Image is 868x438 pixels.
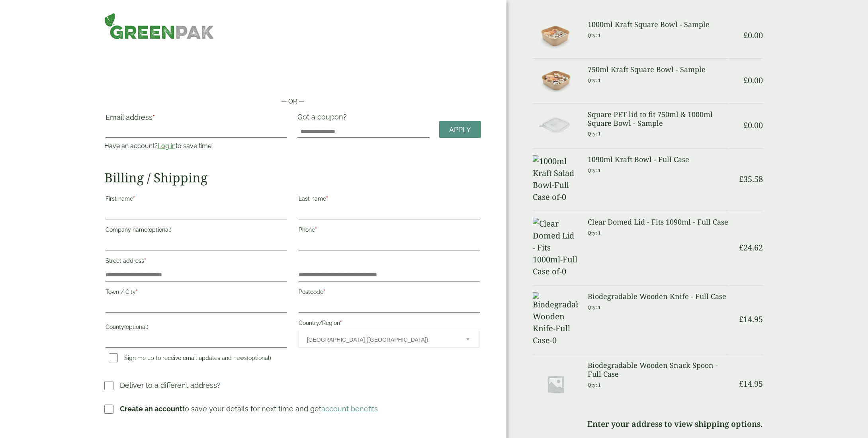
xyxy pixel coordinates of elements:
h3: Biodegradable Wooden Snack Spoon - Full Case [588,361,729,378]
input: Sign me up to receive email updates and news(optional) [109,353,118,362]
span: (optional) [247,355,271,361]
h2: Billing / Shipping [104,170,481,185]
label: Sign me up to receive email updates and news [106,355,274,364]
img: 1000ml Kraft Salad Bowl-Full Case of-0 [533,155,578,203]
p: — OR — [104,97,481,106]
abbr: required [152,113,155,121]
small: Qty: 1 [588,382,601,388]
h3: Clear Domed Lid - Fits 1090ml - Full Case [588,218,729,227]
abbr: required [315,227,317,233]
p: to save your details for next time and get [120,403,378,414]
abbr: required [144,258,146,264]
span: Apply [449,125,471,134]
h3: Square PET lid to fit 750ml & 1000ml Square Bowl - Sample [588,110,729,127]
img: Clear Domed Lid - Fits 1000ml-Full Case of-0 [533,218,578,278]
img: Placeholder [533,361,578,407]
span: £ [743,120,748,131]
label: First name [106,193,287,207]
label: Got a coupon? [297,113,350,125]
small: Qty: 1 [588,77,601,83]
td: Enter your address to view shipping options. [533,415,763,434]
small: Qty: 1 [588,167,601,173]
abbr: required [326,196,328,202]
span: (optional) [124,324,149,330]
bdi: 0.00 [743,120,763,131]
abbr: required [323,289,325,295]
bdi: 14.95 [739,378,763,389]
abbr: required [136,289,138,295]
span: £ [739,174,743,184]
label: County [106,321,287,335]
span: £ [743,30,748,41]
bdi: 24.62 [739,242,763,253]
p: Deliver to a different address? [120,380,221,391]
label: Postcode [299,286,480,300]
a: Apply [439,121,481,138]
span: United Kingdom (UK) [307,331,456,348]
span: Country/Region [299,331,480,348]
small: Qty: 1 [588,32,601,38]
label: Last name [299,193,480,207]
small: Qty: 1 [588,304,601,310]
small: Qty: 1 [588,230,601,236]
abbr: required [340,320,342,326]
bdi: 0.00 [743,75,763,86]
span: £ [739,378,743,389]
span: £ [739,314,743,325]
h3: Biodegradable Wooden Knife - Full Case [588,292,729,301]
img: GreenPak Supplies [104,13,215,39]
h3: 750ml Kraft Square Bowl - Sample [588,65,729,74]
label: Street address [106,255,287,269]
small: Qty: 1 [588,131,601,137]
span: £ [739,242,743,253]
strong: Create an account [120,405,182,413]
img: Biodegradable Wooden Knife-Full Case-0 [533,292,578,346]
label: Company name [106,224,287,238]
h3: 1000ml Kraft Square Bowl - Sample [588,20,729,29]
bdi: 35.58 [739,174,763,184]
span: (optional) [147,227,172,233]
bdi: 14.95 [739,314,763,325]
iframe: Secure payment button frame [104,71,481,87]
label: Email address [106,114,287,125]
a: Log in [158,142,176,150]
bdi: 0.00 [743,30,763,41]
h3: 1090ml Kraft Bowl - Full Case [588,155,729,164]
label: Phone [299,224,480,238]
a: account benefits [321,405,378,413]
p: Have an account? to save time [104,141,288,151]
span: £ [743,75,748,86]
abbr: required [133,196,135,202]
label: Country/Region [299,317,480,331]
label: Town / City [106,286,287,300]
